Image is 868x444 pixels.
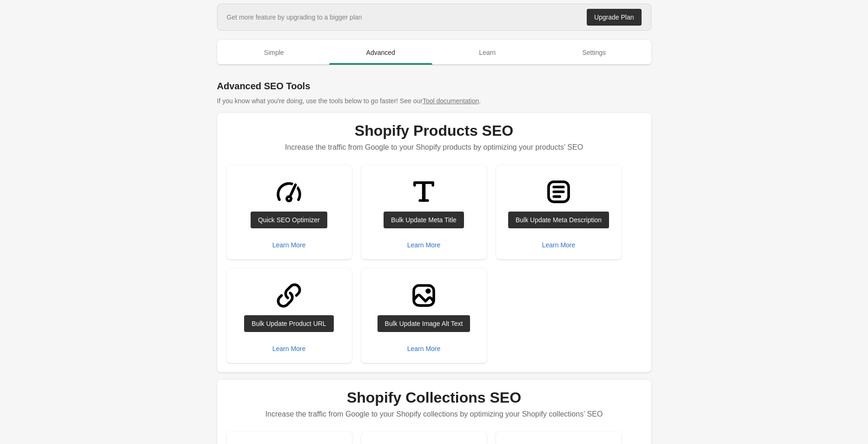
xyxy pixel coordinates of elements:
[226,122,642,139] h1: Shopify Products SEO
[541,174,576,209] img: TextBlockMajor-3e13e55549f1fe4aa18089e576148c69364b706dfb80755316d4ac7f5c51f4c3.svg
[378,315,470,332] a: Bulk Update Image Alt Text
[258,216,320,224] div: Quick SEO Optimizer
[423,97,479,105] a: Tool documentation
[327,40,434,65] button: Advanced
[221,40,328,65] button: Simple
[252,320,326,327] div: Bulk Update Product URL
[251,212,327,228] a: Quick SEO Optimizer
[272,278,306,313] img: LinkMinor-ab1ad89fd1997c3bec88bdaa9090a6519f48abaf731dc9ef56a2f2c6a9edd30f.svg
[391,216,457,224] div: Bulk Update Meta Title
[587,9,642,26] a: Upgrade Plan
[407,345,441,352] div: Learn More
[272,345,306,352] div: Learn More
[217,96,651,106] p: If you know what you're doing, use the tools below to go faster! See our .
[226,389,642,406] h1: Shopify Collections SEO
[272,241,306,249] div: Learn More
[217,80,651,93] h1: Advanced SEO Tools
[385,320,463,327] div: Bulk Update Image Alt Text
[516,216,602,224] div: Bulk Update Meta Description
[542,241,576,249] div: Learn More
[226,406,642,423] p: Increase the traffic from Google to your Shopify collections by optimizing your Shopify collectio...
[406,278,441,313] img: ImageMajor-6988ddd70c612d22410311fee7e48670de77a211e78d8e12813237d56ef19ad4.svg
[541,40,648,65] button: Settings
[269,237,310,253] button: Learn More
[226,139,642,156] p: Increase the traffic from Google to your Shopify products by optimizing your products’ SEO
[269,340,310,357] button: Learn More
[436,44,539,61] span: Learn
[434,40,541,65] button: Learn
[406,174,441,209] img: TitleMinor-8a5de7e115299b8c2b1df9b13fb5e6d228e26d13b090cf20654de1eaf9bee786.svg
[407,241,441,249] div: Learn More
[223,44,326,61] span: Simple
[538,237,579,253] button: Learn More
[329,44,432,61] span: Advanced
[404,237,444,253] button: Learn More
[508,212,609,228] a: Bulk Update Meta Description
[404,340,444,357] button: Learn More
[227,13,362,22] div: Get more feature by upgrading to a bigger plan
[384,212,464,228] a: Bulk Update Meta Title
[244,315,333,332] a: Bulk Update Product URL
[543,44,646,61] span: Settings
[272,174,306,209] img: GaugeMajor-1ebe3a4f609d70bf2a71c020f60f15956db1f48d7107b7946fc90d31709db45e.svg
[594,13,634,21] div: Upgrade Plan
